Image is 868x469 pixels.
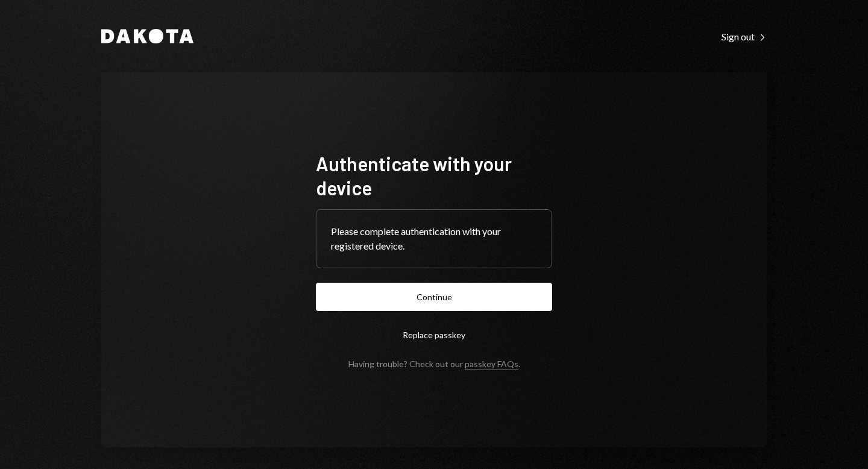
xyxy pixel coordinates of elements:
div: Sign out [722,31,767,43]
a: Sign out [722,30,767,43]
button: Replace passkey [316,321,552,349]
a: passkey FAQs [465,359,518,370]
button: Continue [316,283,552,311]
div: Having trouble? Check out our . [348,359,520,369]
div: Please complete authentication with your registered device. [331,224,537,253]
h1: Authenticate with your device [316,151,552,200]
